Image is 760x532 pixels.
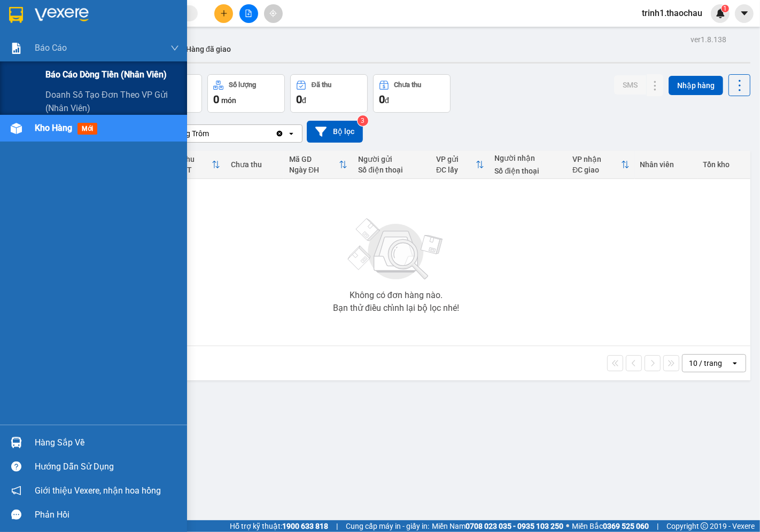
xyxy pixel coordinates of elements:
span: Hỗ trợ kỹ thuật: [230,520,328,532]
span: plus [220,10,228,17]
div: Nhân viên [640,160,693,169]
div: VP nhận [572,155,621,163]
th: Toggle SortBy [567,151,634,179]
img: svg+xml;base64,PHN2ZyBjbGFzcz0ibGlzdC1wbHVnX19zdmciIHhtbG5zPSJodHRwOi8vd3d3LnczLm9yZy8yMDAwL3N2Zy... [343,212,449,287]
span: mới [77,123,97,135]
div: Bạn thử điều chỉnh lại bộ lọc nhé! [333,304,459,312]
sup: 1 [722,5,729,12]
th: Toggle SortBy [284,151,353,179]
div: Người gửi [358,155,425,163]
span: down [170,44,179,52]
span: 0 [379,93,385,106]
button: aim [264,4,283,23]
div: 10 / trang [689,358,722,369]
span: Kho hàng [35,123,72,133]
div: Phản hồi [35,507,179,523]
button: Chưa thu0đ [373,74,451,113]
div: ĐC lấy [436,166,475,174]
span: Cung cấp máy in - giấy in: [346,520,429,532]
div: Giồng Trôm [170,128,209,139]
div: Hướng dẫn sử dụng [35,459,179,475]
sup: 3 [358,115,368,126]
strong: 0369 525 060 [603,522,649,530]
span: | [657,520,658,532]
span: Báo cáo dòng tiền (nhân viên) [45,68,167,81]
span: copyright [701,522,708,530]
svg: Clear value [275,129,284,138]
span: đ [302,96,306,105]
strong: 0708 023 035 - 0935 103 250 [466,522,563,530]
span: file-add [245,10,252,17]
div: Chưa thu [394,81,422,89]
span: message [11,510,21,520]
svg: open [287,129,296,138]
div: Số lượng [229,81,256,89]
span: Doanh số tạo đơn theo VP gửi (nhân viên) [45,88,179,115]
div: Số điện thoại [358,166,425,174]
span: đ [385,96,389,105]
span: Giới thiệu Vexere, nhận hoa hồng [35,484,161,497]
div: Chưa thu [231,160,278,169]
div: Số điện thoại [495,167,562,175]
img: warehouse-icon [11,437,22,448]
button: Nhập hàng [669,76,723,95]
input: Selected Giồng Trôm. [210,128,211,139]
span: Báo cáo [35,41,67,54]
span: | [336,520,338,532]
img: solution-icon [11,43,22,54]
div: Người nhận [495,154,562,162]
span: Miền Nam [432,520,563,532]
div: Tồn kho [703,160,745,169]
button: Số lượng0món [207,74,285,113]
span: Miền Bắc [572,520,649,532]
button: Bộ lọc [307,121,363,143]
div: ver 1.8.138 [691,34,726,45]
span: 0 [296,93,302,106]
button: Đã thu0đ [290,74,368,113]
button: plus [214,4,233,23]
span: notification [11,486,21,496]
button: Hàng đã giao [177,36,239,62]
img: logo-vxr [9,7,23,23]
div: Mã GD [289,155,339,163]
svg: open [731,359,739,367]
div: VP gửi [436,155,475,163]
span: aim [269,10,277,17]
div: Hàng sắp về [35,435,179,451]
div: Đã thu [312,81,331,89]
img: icon-new-feature [716,9,725,18]
div: Đã thu [172,155,212,163]
span: caret-down [740,9,749,18]
span: 1 [723,5,727,12]
span: ⚪️ [566,524,569,528]
div: HTTT [172,166,212,174]
img: warehouse-icon [11,123,22,134]
span: món [221,96,236,105]
div: ĐC giao [572,166,621,174]
strong: 1900 633 818 [282,522,328,530]
span: question-circle [11,461,21,472]
div: Ngày ĐH [289,166,339,174]
span: 0 [213,93,219,106]
button: SMS [614,75,646,95]
th: Toggle SortBy [431,151,489,179]
div: Không có đơn hàng nào. [350,291,443,300]
button: caret-down [735,4,754,23]
th: Toggle SortBy [167,151,226,179]
span: trinh1.thaochau [633,6,711,20]
button: file-add [239,4,258,23]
